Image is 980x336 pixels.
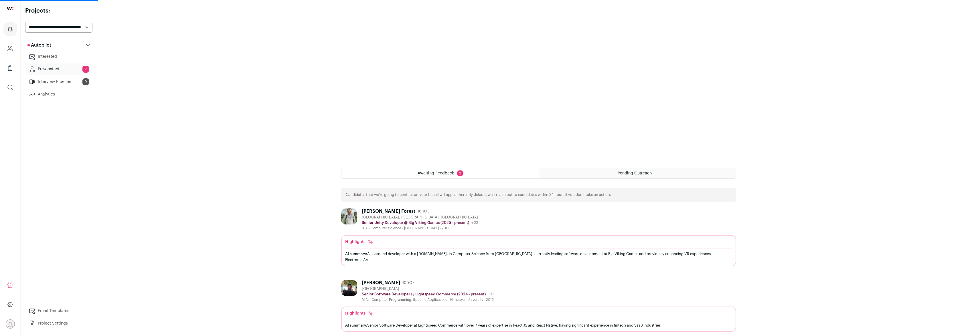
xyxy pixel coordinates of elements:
a: Project Settings [25,318,92,329]
div: B.S. - Computer Science - [GEOGRAPHIC_DATA] - 2003 [362,226,478,230]
a: Interview Pipeline9 [25,76,92,88]
img: 84c47efb006eca88157165220c1f4f0158a65f2db3e61804157376bf20348648.jpg [341,208,357,224]
a: Pre-contact2 [25,63,92,75]
div: Highlights [345,311,374,316]
span: 10 YOE [402,281,414,285]
a: Pending Outreach [539,168,736,178]
span: 2 [457,170,463,176]
img: 582fec356db80dd6f5a5718b48340d031c14534254ca7c252963739dbebaae32.jpg [341,280,357,296]
button: Open dropdown [6,319,15,329]
div: A seasoned developer with a [DOMAIN_NAME]. in Computer Science from [GEOGRAPHIC_DATA], currently ... [345,251,732,263]
div: Senior Software Developer at Lightspeed Commerce with over 7 years of expertise in React JS and R... [345,322,732,328]
span: +11 [488,292,494,296]
a: [PERSON_NAME] Forest 16 YOE [GEOGRAPHIC_DATA], [GEOGRAPHIC_DATA], [GEOGRAPHIC_DATA] Senior Unity ... [341,208,736,266]
span: AI summary: [345,323,367,327]
span: 16 YOE [418,209,429,214]
a: Email Templates [25,305,92,317]
a: Analytics [25,89,92,100]
img: wellfound-shorthand-0d5821cbd27db2630d0214b213865d53afaa358527fdda9d0ea32b1df1b89c2c.svg [7,7,13,10]
div: Candidates that we're going to contact on your behalf will appear here. By default, we'll reach o... [341,188,736,202]
button: Autopilot [25,39,92,51]
div: M.A. - Computer Programming, Specific Applications - Himalayan University - 2015 [362,297,494,302]
a: Company Lists [3,61,17,75]
span: Awaiting Feedback [418,171,454,175]
div: [PERSON_NAME] [362,280,400,286]
div: [GEOGRAPHIC_DATA] [362,287,494,291]
p: Senior Software Developer @ Lightspeed Commerce (2024 - present) [362,292,486,297]
p: Autopilot [27,42,51,49]
div: [PERSON_NAME] Forest [362,208,415,214]
p: Senior Unity Developer @ Big Viking Games (2025 - present) [362,220,469,225]
a: Company and ATS Settings [3,42,17,55]
span: 9 [82,78,89,85]
a: Interested [25,51,92,62]
div: Highlights [345,239,374,245]
span: AI summary: [345,252,367,256]
a: Projects [3,22,17,36]
span: +22 [471,221,478,225]
span: Pending Outreach [618,171,652,175]
span: 2 [82,66,89,73]
div: [GEOGRAPHIC_DATA], [GEOGRAPHIC_DATA], [GEOGRAPHIC_DATA] [362,215,478,220]
h2: Projects: [25,7,92,15]
a: [PERSON_NAME] 10 YOE [GEOGRAPHIC_DATA] Senior Software Developer @ Lightspeed Commerce (2024 - pr... [341,280,736,332]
